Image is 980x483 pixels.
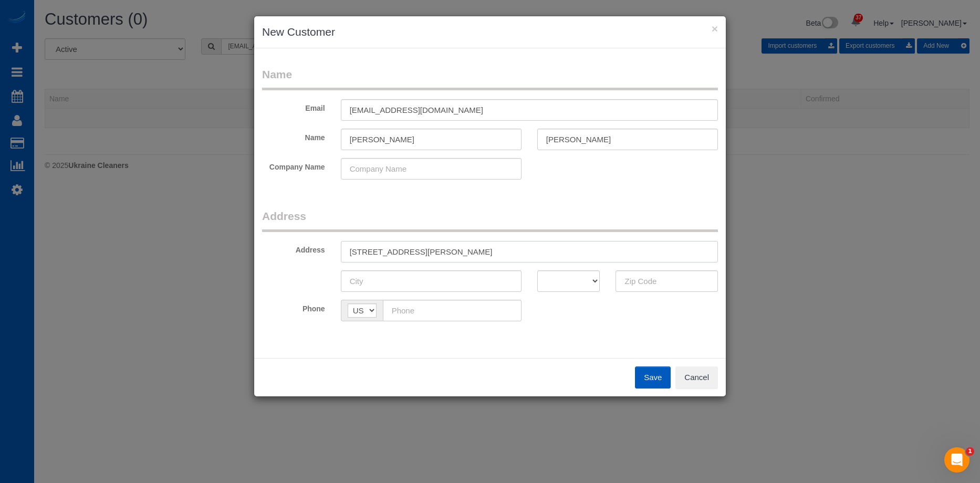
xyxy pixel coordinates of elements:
[383,300,522,321] input: Phone
[341,158,522,180] input: Company Name
[254,129,333,143] label: Name
[966,447,974,456] span: 1
[254,99,333,113] label: Email
[341,129,522,150] input: First Name
[675,366,718,388] button: Cancel
[254,300,333,314] label: Phone
[262,24,718,40] h3: New Customer
[254,158,333,172] label: Company Name
[944,447,969,472] iframe: Intercom live chat
[262,208,718,232] legend: Address
[262,67,718,90] legend: Name
[537,129,718,150] input: Last Name
[341,270,522,292] input: City
[616,270,718,292] input: Zip Code
[254,241,333,255] label: Address
[254,16,726,396] sui-modal: New Customer
[635,366,671,388] button: Save
[712,23,718,34] button: ×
